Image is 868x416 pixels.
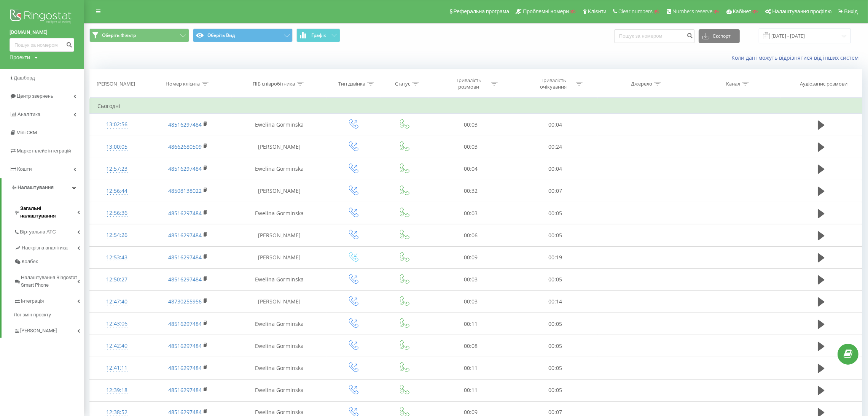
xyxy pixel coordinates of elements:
a: 48516297484 [168,342,202,349]
td: 00:05 [513,202,598,224]
td: 00:11 [428,313,513,335]
img: Ringostat logo [10,8,74,27]
td: 00:03 [428,136,513,158]
div: Тривалість очікування [533,77,574,90]
span: Інтеграція [21,297,44,305]
a: Віртуальна АТС [14,223,84,239]
span: Налаштування Ringostat Smart Phone [21,274,77,289]
span: Кошти [17,166,32,172]
a: 48516297484 [168,276,202,283]
a: 48516297484 [168,254,202,261]
td: 00:32 [428,180,513,202]
button: Графік [296,29,340,42]
td: 00:03 [428,268,513,291]
a: 48516297484 [168,121,202,128]
div: ПІБ співробітника [253,81,295,87]
span: Колбек [22,258,38,265]
div: 13:02:56 [97,117,136,132]
td: Сьогодні [90,98,862,114]
div: 12:42:40 [97,338,136,353]
button: Оберіть Вид [193,29,293,42]
a: Колбек [14,255,84,268]
td: 00:03 [428,291,513,313]
td: [PERSON_NAME] [232,246,326,268]
span: Маркетплейс інтеграцій [17,148,71,154]
span: Проблемні номери [523,8,569,14]
td: Ewelina Gorminska [232,357,326,379]
div: Статус [395,81,410,87]
input: Пошук за номером [614,29,695,43]
a: Наскрізна аналітика [14,239,84,255]
span: Mini CRM [16,130,37,135]
div: Канал [726,81,740,87]
td: Ewelina Gorminska [232,268,326,291]
td: 00:05 [513,357,598,379]
a: Лог змін проєкту [14,308,84,322]
button: Оберіть Фільтр [89,29,189,42]
td: 00:05 [513,379,598,401]
div: Аудіозапис розмови [800,81,848,87]
a: [PERSON_NAME] [14,322,84,338]
td: 00:05 [513,313,598,335]
a: 48730255956 [168,298,202,305]
td: 00:19 [513,246,598,268]
td: [PERSON_NAME] [232,224,326,246]
td: [PERSON_NAME] [232,136,326,158]
a: 48662680509 [168,143,202,150]
div: 12:39:18 [97,383,136,398]
span: Clear numbers [618,8,653,14]
span: Реферальна програма [454,8,510,14]
div: 12:57:23 [97,162,136,176]
td: 00:03 [428,202,513,224]
td: Ewelina Gorminska [232,335,326,357]
div: Номер клієнта [166,81,200,87]
span: Кабінет [733,8,752,14]
td: 00:05 [513,335,598,357]
button: Експорт [699,29,740,43]
td: Ewelina Gorminska [232,379,326,401]
div: 12:47:40 [97,294,136,309]
td: 00:09 [428,246,513,268]
a: 48508138022 [168,187,202,194]
span: Аналiтика [18,111,40,117]
a: 48516297484 [168,364,202,372]
div: 12:56:36 [97,206,136,221]
span: Центр звернень [17,93,53,99]
td: 00:07 [513,180,598,202]
td: 00:03 [428,114,513,136]
td: [PERSON_NAME] [232,180,326,202]
td: Ewelina Gorminska [232,114,326,136]
a: 48516297484 [168,408,202,416]
span: Дашборд [14,75,35,81]
a: 48516297484 [168,165,202,172]
td: 00:05 [513,224,598,246]
td: 00:24 [513,136,598,158]
div: 12:41:11 [97,360,136,375]
td: 00:08 [428,335,513,357]
td: 00:06 [428,224,513,246]
div: 12:53:43 [97,250,136,265]
td: 00:04 [513,114,598,136]
span: Лог змін проєкту [14,311,51,319]
div: 13:00:05 [97,140,136,154]
td: 00:05 [513,268,598,291]
input: Пошук за номером [10,38,74,52]
a: [DOMAIN_NAME] [10,29,74,36]
a: Загальні налаштування [14,199,84,223]
a: 48516297484 [168,386,202,394]
span: Numbers reserve [672,8,712,14]
span: [PERSON_NAME] [20,327,57,335]
td: [PERSON_NAME] [232,291,326,313]
div: 12:56:44 [97,184,136,198]
td: 00:11 [428,357,513,379]
span: Налаштування профілю [772,8,831,14]
td: Ewelina Gorminska [232,313,326,335]
td: Ewelina Gorminska [232,202,326,224]
div: 12:50:27 [97,272,136,287]
td: 00:04 [513,158,598,180]
td: 00:04 [428,158,513,180]
div: Тип дзвінка [338,81,365,87]
span: Загальні налаштування [20,205,77,220]
a: 48516297484 [168,210,202,217]
a: Налаштування [2,178,84,197]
